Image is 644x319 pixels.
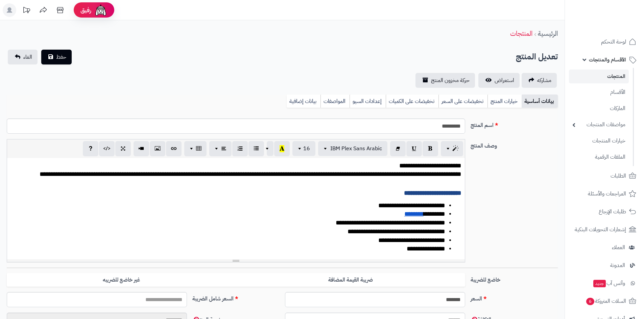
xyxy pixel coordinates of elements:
[516,50,558,64] h2: تعديل المنتج
[487,95,522,108] a: خيارات المنتج
[569,70,629,83] a: المنتجات
[7,273,236,287] label: غير خاضع للضريبه
[569,85,629,100] a: الأقسام
[318,141,387,156] button: IBM Plex Sans Arabic
[303,144,310,153] span: 16
[569,168,640,184] a: الطلبات
[569,186,640,202] a: المراجعات والأسئلة
[522,95,558,108] a: بيانات أساسية
[610,261,625,270] span: المدونة
[593,280,606,287] span: جديد
[575,225,626,234] span: إشعارات التحويلات البنكية
[522,73,557,88] a: مشاركه
[569,239,640,256] a: العملاء
[537,76,551,84] span: مشاركه
[569,293,640,309] a: السلات المتروكة6
[468,139,560,150] label: وصف المنتج
[569,117,629,132] a: مواصفات المنتجات
[569,150,629,164] a: الملفات الرقمية
[599,207,626,216] span: طلبات الإرجاع
[41,50,72,64] button: حفظ
[80,6,91,14] span: رفيق
[438,95,487,108] a: تخفيضات على السعر
[510,28,532,38] a: المنتجات
[468,292,560,303] label: السعر
[468,273,560,284] label: خاضع للضريبة
[236,273,465,287] label: ضريبة القيمة المضافة
[56,53,66,61] span: حفظ
[350,95,386,108] a: إعدادات السيو
[611,171,626,181] span: الطلبات
[569,221,640,238] a: إشعارات التحويلات البنكية
[612,243,625,252] span: العملاء
[589,55,626,64] span: الأقسام والمنتجات
[588,189,626,198] span: المراجعات والأسئلة
[468,118,560,129] label: اسم المنتج
[386,95,438,108] a: تخفيضات على الكميات
[569,34,640,50] a: لوحة التحكم
[569,204,640,220] a: طلبات الإرجاع
[292,141,315,156] button: 16
[569,134,629,148] a: خيارات المنتجات
[601,37,626,47] span: لوحة التحكم
[431,76,470,84] span: حركة مخزون المنتج
[415,73,475,88] a: حركة مخزون المنتج
[586,298,594,305] span: 6
[8,50,38,64] a: الغاء
[586,296,626,306] span: السلات المتروكة
[320,95,350,108] a: المواصفات
[18,3,35,19] a: تحديثات المنصة
[569,257,640,273] a: المدونة
[478,73,520,88] a: استعراض
[495,76,514,84] span: استعراض
[94,3,108,17] img: ai-face.png
[190,292,282,303] label: السعر شامل الضريبة
[287,95,320,108] a: بيانات إضافية
[330,144,382,153] span: IBM Plex Sans Arabic
[569,275,640,291] a: وآتس آبجديد
[569,101,629,116] a: الماركات
[23,53,32,61] span: الغاء
[593,278,625,288] span: وآتس آب
[538,28,558,38] a: الرئيسية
